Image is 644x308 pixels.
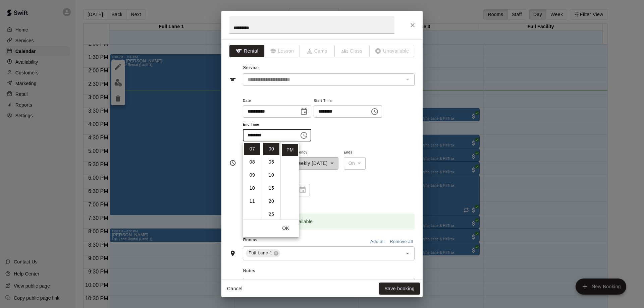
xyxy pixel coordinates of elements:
[263,195,279,207] li: 20 minutes
[263,143,279,155] li: 0 minutes
[224,283,246,295] button: Cancel
[344,157,366,170] div: On
[229,76,236,83] svg: Service
[289,148,338,157] span: Frequency
[297,105,311,118] button: Choose date, selected date is Sep 12, 2025
[246,250,275,256] span: Full Lane 1
[263,182,279,194] li: 15 minutes
[244,182,260,194] li: 10 hours
[246,249,280,257] div: Full Lane 1
[368,105,381,118] button: Choose time, selected time is 4:00 PM
[280,141,299,219] ul: Select meridiem
[243,266,415,276] span: Notes
[314,97,382,106] span: Start Time
[262,141,280,219] ul: Select minutes
[344,148,366,157] span: Ends
[282,144,298,156] li: PM
[263,208,279,221] li: 25 minutes
[244,143,260,155] li: 7 hours
[367,237,388,247] button: Add all
[265,45,300,57] span: The type of an existing booking cannot be changed
[243,65,259,70] span: Service
[335,45,370,57] span: The type of an existing booking cannot be changed
[229,160,236,166] svg: Timing
[275,222,297,235] button: OK
[229,45,265,57] button: Rental
[263,156,279,168] li: 5 minutes
[243,73,415,86] div: The service of an existing booking cannot be changed
[407,19,419,31] button: Close
[243,141,262,219] ul: Select hours
[403,249,412,258] button: Open
[244,156,260,168] li: 8 hours
[370,45,415,57] span: The type of an existing booking cannot be changed
[243,238,258,242] span: Rooms
[297,129,311,142] button: Choose time, selected time is 7:00 PM
[388,237,415,247] button: Remove all
[263,169,279,181] li: 10 minutes
[229,250,236,257] svg: Rooms
[379,283,420,295] button: Save booking
[243,97,311,106] span: Date
[300,45,335,57] span: The type of an existing booking cannot be changed
[244,195,260,207] li: 11 hours
[243,120,311,129] span: End Time
[244,169,260,181] li: 9 hours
